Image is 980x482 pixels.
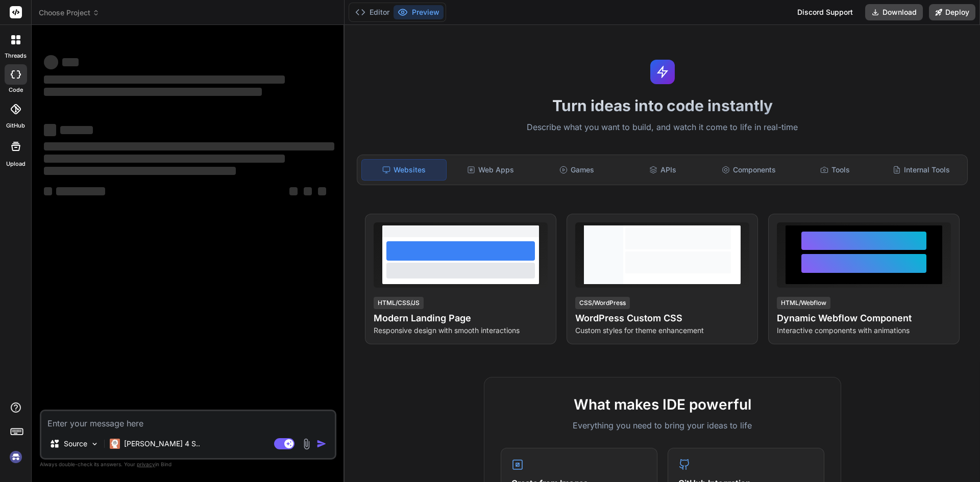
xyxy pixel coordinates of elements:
[374,311,548,325] h4: Modern Landing Page
[6,121,25,130] label: GitHub
[535,159,619,181] div: Games
[39,8,100,18] span: Choose Project
[777,297,830,309] div: HTML/Webflow
[374,297,424,309] div: HTML/CSS/JS
[575,325,749,336] p: Custom styles for theme enhancement
[351,5,394,19] button: Editor
[361,159,447,181] div: Websites
[318,187,326,195] span: ‌
[40,460,336,469] p: Always double-check its answers. Your in Bind
[777,311,951,325] h4: Dynamic Webflow Component
[90,440,99,448] img: Pick Models
[394,5,444,19] button: Preview
[304,187,312,195] span: ‌
[374,325,548,336] p: Responsive design with smooth interactions
[501,419,824,432] p: Everything you need to bring your ideas to life
[501,394,824,415] h2: What makes IDE powerful
[56,187,105,195] span: ‌
[44,167,236,175] span: ‌
[124,439,200,449] p: [PERSON_NAME] 4 S..
[879,159,963,181] div: Internal Tools
[621,159,705,181] div: APIs
[301,438,312,450] img: attachment
[9,86,23,94] label: code
[289,187,298,195] span: ‌
[44,155,285,163] span: ‌
[44,75,285,84] span: ‌
[5,52,27,60] label: threads
[44,142,334,150] span: ‌
[44,88,262,96] span: ‌
[793,159,877,181] div: Tools
[44,55,58,69] span: ‌
[575,297,630,309] div: CSS/WordPress
[351,121,974,134] p: Describe what you want to build, and watch it come to life in real-time
[137,461,155,467] span: privacy
[44,124,56,136] span: ‌
[777,325,951,336] p: Interactive components with animations
[791,4,859,20] div: Discord Support
[929,4,975,20] button: Deploy
[865,4,923,20] button: Download
[44,187,52,195] span: ‌
[316,439,327,449] img: icon
[351,96,974,115] h1: Turn ideas into code instantly
[6,160,26,168] label: Upload
[575,311,749,325] h4: WordPress Custom CSS
[64,439,87,449] p: Source
[707,159,791,181] div: Components
[449,159,533,181] div: Web Apps
[60,126,93,134] span: ‌
[7,448,24,466] img: signin
[62,58,79,66] span: ‌
[110,439,120,449] img: Claude 4 Sonnet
